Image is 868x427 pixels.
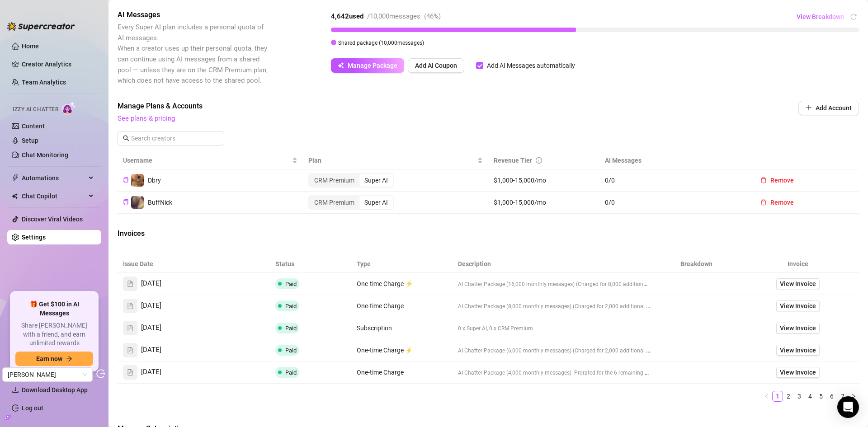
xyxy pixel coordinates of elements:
[536,157,542,164] span: info-circle
[123,199,129,206] button: Copy Creator ID
[488,169,599,192] td: $1,000-15,000/mo
[12,193,18,199] img: Chat Copilot
[794,391,805,402] li: 3
[367,12,420,20] span: / 10,000 messages
[458,325,533,332] span: 0 x Super AI, 0 x CRM Premium
[123,199,129,205] span: copy
[837,396,859,418] div: Open Intercom Messenger
[770,199,794,206] span: Remove
[359,174,393,187] div: Super AI
[141,345,161,356] span: [DATE]
[797,13,844,20] span: View Breakdown
[571,369,742,376] span: - Prorated for the 6 remaining days in the billing cycle ([DATE] - [DATE])
[308,173,394,188] div: segmented control
[753,195,801,210] button: Remove
[605,175,742,185] span: 0 / 0
[309,174,359,187] div: CRM Premium
[303,152,488,169] th: Plan
[22,57,94,71] a: Creator Analytics
[415,62,457,69] span: Add AI Coupon
[780,345,816,355] span: View Invoice
[36,355,62,362] span: Earn now
[453,317,656,339] td: 0 x Super AI, 0 x CRM Premium
[357,302,404,310] span: One-time Charge
[13,105,58,114] span: Izzy AI Chatter
[7,22,75,31] img: logo-BBDzfeDw.svg
[127,325,133,331] span: file-text
[270,255,351,273] th: Status
[816,104,852,112] span: Add Account
[338,40,424,46] span: Shared package ( 10,000 messages)
[776,345,820,356] a: View Invoice
[309,196,359,209] div: CRM Premium
[737,255,859,273] th: Invoice
[783,391,794,402] li: 2
[12,174,19,182] span: thunderbolt
[776,300,820,311] a: View Invoice
[308,155,476,165] span: Plan
[806,104,812,111] span: plus
[123,135,129,141] span: search
[123,177,129,183] button: Copy Creator ID
[148,177,161,184] span: Dbry
[848,391,859,402] button: right
[851,394,856,399] span: right
[22,216,83,223] a: Discover Viral Videos
[118,23,268,84] span: Every Super AI plan includes a personal quota of AI messages. When a creator uses up their person...
[753,173,801,188] button: Remove
[22,151,68,159] a: Chat Monitoring
[826,391,837,402] li: 6
[848,391,859,402] li: Next Page
[22,386,88,394] span: Download Desktop App
[458,370,571,376] span: AI Chatter Package (4,000 monthly messages)
[285,303,297,310] span: Paid
[285,369,297,376] span: Paid
[127,281,133,287] span: file-text
[780,323,816,333] span: View Invoice
[123,177,129,183] span: copy
[816,391,826,402] li: 5
[285,281,297,287] span: Paid
[776,278,820,289] a: View Invoice
[827,391,837,401] a: 6
[118,114,175,122] a: See plans & pricing
[141,323,161,333] span: [DATE]
[118,101,737,112] span: Manage Plans & Accounts
[764,394,769,399] span: left
[331,12,363,20] strong: 4,642 used
[15,300,93,318] span: 🎁 Get $100 in AI Messages
[22,404,43,412] a: Log out
[487,61,575,70] div: Add AI Messages automatically
[15,352,93,366] button: Earn nowarrow-right
[761,391,772,402] button: left
[458,347,673,354] span: AI Chatter Package (6,000 monthly messages) (Charged for 2,000 additional messages)
[780,367,816,377] span: View Invoice
[285,347,297,354] span: Paid
[5,414,11,421] span: build
[22,42,39,50] a: Home
[66,356,72,362] span: arrow-right
[805,391,816,402] li: 4
[794,391,804,401] a: 3
[22,137,38,144] a: Setup
[458,302,673,310] span: AI Chatter Package (8,000 monthly messages) (Charged for 2,000 additional messages)
[308,195,394,210] div: segmented control
[837,391,848,402] li: 7
[357,280,413,287] span: One-time Charge ⚡
[656,255,737,273] th: Breakdown
[488,192,599,214] td: $1,000-15,000/mo
[8,368,87,381] span: Dominic Barry
[118,255,270,273] th: Issue Date
[141,367,161,378] span: [DATE]
[458,280,676,287] span: AI Chatter Package (16,000 monthly messages) (Charged for 8,000 additional messages)
[131,196,144,209] img: BuffNick
[776,367,820,378] a: View Invoice
[850,14,857,20] span: reload
[605,197,742,207] span: 0 / 0
[131,174,144,187] img: Dbry
[453,255,656,273] th: Description
[838,391,848,401] a: 7
[357,347,413,354] span: One-time Charge ⚡
[22,189,86,203] span: Chat Copilot
[816,391,826,401] a: 5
